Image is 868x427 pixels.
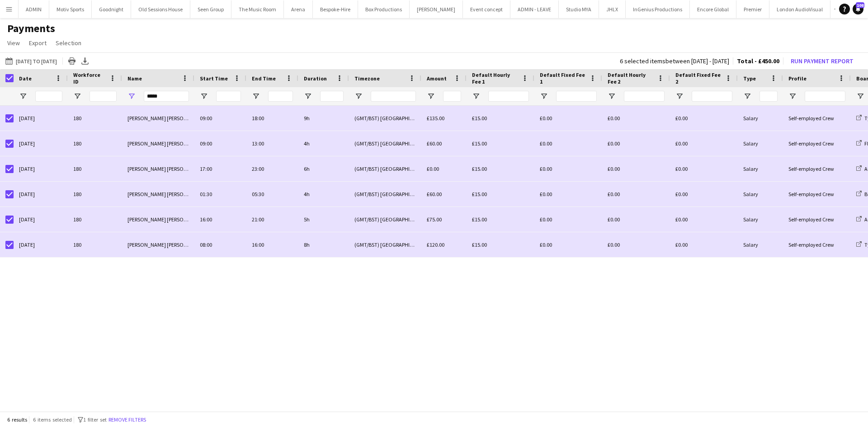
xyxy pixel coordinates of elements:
[427,92,435,100] button: Open Filter Menu
[52,37,85,49] a: Selection
[788,92,797,100] button: Open Filter Menu
[738,232,783,257] div: Salary
[68,232,122,257] div: 180
[200,92,208,100] button: Open Filter Menu
[534,156,602,181] div: £0.00
[246,106,298,131] div: 18:00
[14,106,68,131] div: [DATE]
[246,182,298,206] div: 05:30
[472,71,518,85] span: Default Hourly Fee 1
[743,92,751,100] button: Open Filter Menu
[783,207,851,232] div: Self-employed Crew
[467,106,534,131] div: £15.00
[29,39,47,47] span: Export
[371,91,416,102] input: Timezone Filter Input
[620,58,729,64] div: 6 selected items between [DATE] - [DATE]
[252,92,260,100] button: Open Filter Menu
[534,131,602,156] div: £0.00
[127,115,205,122] span: [PERSON_NAME] [PERSON_NAME]
[19,0,49,18] button: ADMIN
[427,241,444,248] span: £120.00
[427,115,444,122] span: £135.00
[68,207,122,232] div: 180
[246,207,298,232] div: 21:00
[354,92,363,100] button: Open Filter Menu
[427,165,439,172] span: £0.00
[68,156,122,181] div: 180
[107,415,148,425] button: Remove filters
[144,91,189,102] input: Name Filter Input
[73,92,81,100] button: Open Filter Menu
[556,91,597,102] input: Default Fixed Fee 1 Filter Input
[349,106,421,131] div: (GMT/BST) [GEOGRAPHIC_DATA]
[602,106,670,131] div: £0.00
[25,37,50,49] a: Export
[738,156,783,181] div: Salary
[670,106,738,131] div: £0.00
[304,75,327,82] span: Duration
[675,71,722,85] span: Default Fixed Fee 2
[127,165,205,172] span: [PERSON_NAME] [PERSON_NAME]
[510,0,559,18] button: ADMIN - LEAVE
[856,92,864,100] button: Open Filter Menu
[692,91,732,102] input: Default Fixed Fee 2 Filter Input
[90,91,117,102] input: Workforce ID Filter Input
[427,140,442,147] span: £60.00
[783,156,851,181] div: Self-employed Crew
[608,92,616,100] button: Open Filter Menu
[284,0,313,18] button: Arena
[354,75,380,82] span: Timezone
[127,140,205,147] span: [PERSON_NAME] [PERSON_NAME]
[194,207,246,232] div: 16:00
[14,232,68,257] div: [DATE]
[783,106,851,131] div: Self-employed Crew
[534,207,602,232] div: £0.00
[68,106,122,131] div: 180
[738,182,783,206] div: Salary
[759,91,778,102] input: Type Filter Input
[488,91,529,102] input: Default Hourly Fee 1 Filter Input
[49,0,92,18] button: Motiv Sports
[349,156,421,181] div: (GMT/BST) [GEOGRAPHIC_DATA]
[534,106,602,131] div: £0.00
[298,207,349,232] div: 5h
[246,131,298,156] div: 13:00
[602,182,670,206] div: £0.00
[33,416,72,423] span: 6 items selected
[410,0,463,18] button: [PERSON_NAME]
[200,75,228,82] span: Start Time
[736,0,769,18] button: Premier
[624,91,665,102] input: Default Hourly Fee 2 Filter Input
[349,207,421,232] div: (GMT/BST) [GEOGRAPHIC_DATA]
[127,92,136,100] button: Open Filter Menu
[231,0,284,18] button: The Music Room
[194,232,246,257] div: 08:00
[670,131,738,156] div: £0.00
[853,4,863,14] a: 108
[14,207,68,232] div: [DATE]
[19,92,27,100] button: Open Filter Menu
[467,131,534,156] div: £15.00
[349,232,421,257] div: (GMT/BST) [GEOGRAPHIC_DATA]
[690,0,736,18] button: Encore Global
[805,91,845,102] input: Profile Filter Input
[194,106,246,131] div: 09:00
[298,106,349,131] div: 9h
[194,156,246,181] div: 17:00
[534,182,602,206] div: £0.00
[349,131,421,156] div: (GMT/BST) [GEOGRAPHIC_DATA]
[743,75,756,82] span: Type
[246,232,298,257] div: 16:00
[463,0,510,18] button: Event concept
[467,232,534,257] div: £15.00
[738,131,783,156] div: Salary
[602,131,670,156] div: £0.00
[194,182,246,206] div: 01:30
[313,0,358,18] button: Bespoke-Hire
[443,91,461,102] input: Amount Filter Input
[7,39,20,47] span: View
[66,56,77,66] app-action-btn: Print
[602,232,670,257] div: £0.00
[68,182,122,206] div: 180
[559,0,599,18] button: Studio MYA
